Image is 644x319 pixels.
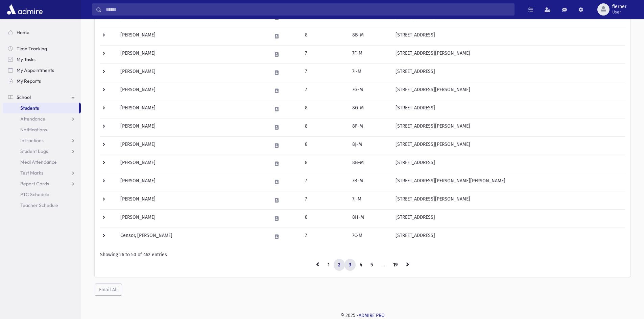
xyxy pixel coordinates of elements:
span: Student Logs [20,148,48,154]
a: 3 [344,259,356,271]
td: [STREET_ADDRESS] [391,27,625,45]
span: Teacher Schedule [20,202,58,208]
a: 4 [355,259,366,271]
td: 8B-M [348,27,391,45]
td: [STREET_ADDRESS] [391,155,625,173]
td: 8 [301,100,348,118]
td: [STREET_ADDRESS] [391,100,625,118]
td: [PERSON_NAME] [116,173,268,191]
td: 8F-M [348,118,391,136]
div: Showing 26 to 50 of 462 entries [100,251,625,258]
td: 8B-M [348,155,391,173]
span: Meal Attendance [20,159,57,165]
td: 8J-M [348,136,391,155]
span: Test Marks [20,170,43,176]
td: [STREET_ADDRESS][PERSON_NAME] [391,118,625,136]
a: 1 [323,259,334,271]
td: [PERSON_NAME] [116,136,268,155]
td: [PERSON_NAME] [116,118,268,136]
span: flerner [612,4,626,9]
a: My Tasks [3,54,81,65]
a: Attendance [3,113,81,124]
td: 8 [301,155,348,173]
td: [PERSON_NAME] [116,82,268,100]
span: My Tasks [17,56,35,62]
a: ADMIRE PRO [359,313,385,318]
td: [STREET_ADDRESS] [391,209,625,228]
td: 7F-M [348,45,391,63]
a: My Reports [3,76,81,86]
td: 7 [301,191,348,209]
td: [STREET_ADDRESS] [391,228,625,246]
a: Home [3,27,81,38]
td: [PERSON_NAME] [116,45,268,63]
a: Student Logs [3,146,81,157]
td: 7B-M [348,173,391,191]
td: 8 [301,118,348,136]
button: Email All [95,284,122,296]
input: Search [102,3,514,16]
a: Teacher Schedule [3,200,81,211]
span: Infractions [20,137,44,143]
a: Infractions [3,135,81,146]
td: 7 [301,82,348,100]
span: Report Cards [20,181,49,187]
a: My Appointments [3,65,81,76]
span: Attendance [20,116,45,122]
td: 7G-M [348,82,391,100]
td: [STREET_ADDRESS][PERSON_NAME] [391,45,625,63]
td: 7I-M [348,63,391,82]
td: [PERSON_NAME] [116,209,268,228]
a: PTC Schedule [3,189,81,200]
td: 7 [301,173,348,191]
span: User [612,9,626,15]
a: Time Tracking [3,43,81,54]
img: AdmirePro [5,3,44,16]
a: Students [3,103,79,113]
td: [PERSON_NAME] [116,100,268,118]
td: 8 [301,27,348,45]
span: Home [17,29,29,35]
span: Notifications [20,127,47,133]
a: Test Marks [3,167,81,178]
td: [STREET_ADDRESS][PERSON_NAME] [391,191,625,209]
td: 7J-M [348,191,391,209]
td: [STREET_ADDRESS][PERSON_NAME] [391,82,625,100]
td: [PERSON_NAME] [116,155,268,173]
td: [PERSON_NAME] [116,27,268,45]
span: My Appointments [17,67,54,73]
a: 2 [334,259,345,271]
a: School [3,92,81,103]
td: Censor, [PERSON_NAME] [116,228,268,246]
td: 8H-M [348,209,391,228]
td: 7 [301,45,348,63]
span: School [17,94,31,100]
a: Meal Attendance [3,157,81,167]
a: 19 [389,259,402,271]
div: © 2025 - [92,312,633,319]
span: My Reports [17,78,41,84]
td: [PERSON_NAME] [116,191,268,209]
td: 7C-M [348,228,391,246]
td: [STREET_ADDRESS][PERSON_NAME] [391,136,625,155]
span: PTC Schedule [20,191,49,197]
td: [PERSON_NAME] [116,63,268,82]
a: Report Cards [3,178,81,189]
a: Notifications [3,124,81,135]
td: [STREET_ADDRESS] [391,63,625,82]
td: 7 [301,228,348,246]
td: [STREET_ADDRESS][PERSON_NAME][PERSON_NAME] [391,173,625,191]
a: 5 [366,259,377,271]
td: 8 [301,136,348,155]
span: Students [20,105,39,111]
td: 8 [301,209,348,228]
td: 7 [301,63,348,82]
td: 8G-M [348,100,391,118]
span: Time Tracking [17,46,47,52]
